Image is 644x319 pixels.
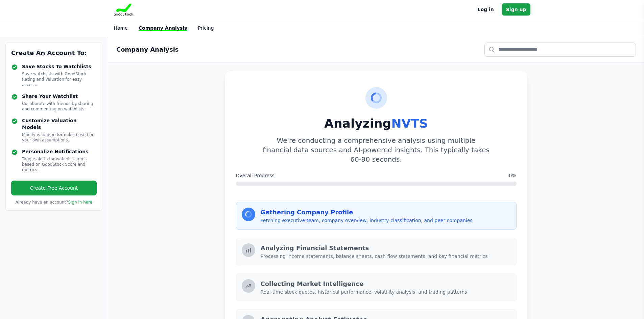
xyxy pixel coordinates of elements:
[22,71,97,87] p: Save watchlists with GoodStock Rating and Valuation for easy access.
[22,148,97,155] h4: Personalize Notifications
[116,45,179,54] h2: Company Analysis
[261,208,511,217] h3: Gathering Company Profile
[236,172,275,179] span: Overall Progress
[509,172,516,179] span: 0%
[22,101,97,112] p: Collaborate with friends by sharing and commenting on watchlists.
[11,200,97,205] p: Already have an account?
[236,117,517,130] h1: Analyzing
[114,25,128,31] a: Home
[68,200,92,205] a: Sign in here
[261,217,511,224] p: Fetching executive team, company overview, industry classification, and peer companies
[198,25,214,31] a: Pricing
[22,132,97,143] p: Modify valuation formulas based on your own assumptions.
[261,243,511,253] h3: Analyzing Financial Statements
[261,289,511,295] p: Real-time stock quotes, historical performance, volatility analysis, and trading patterns
[22,117,97,131] h4: Customize Valuation Models
[22,63,97,70] h4: Save Stocks To Watchlists
[261,279,511,289] h3: Collecting Market Intelligence
[478,5,494,14] a: Log in
[11,48,97,58] h3: Create An Account To:
[22,156,97,172] p: Toggle alerts for watchlist items based on GoodStock Score and metrics.
[261,253,511,260] p: Processing income statements, balance sheets, cash flow statements, and key financial metrics
[11,181,97,195] a: Create Free Account
[391,116,428,130] span: NVTS
[263,136,490,164] p: We're conducting a comprehensive analysis using multiple financial data sources and AI-powered in...
[502,3,530,16] a: Sign up
[114,3,134,16] img: Goodstock Logo
[139,25,187,31] a: Company Analysis
[22,93,97,100] h4: Share Your Watchlist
